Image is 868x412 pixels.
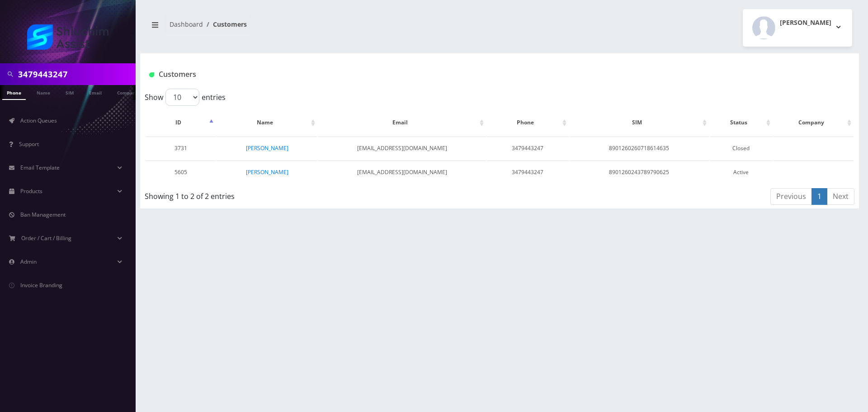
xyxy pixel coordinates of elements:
[487,137,569,160] td: 3479443247
[20,258,37,265] span: Admin
[20,211,66,218] span: Ban Management
[18,66,133,83] input: Search in Company
[27,24,108,50] img: Shluchim Assist
[146,137,216,160] td: 3731
[710,161,773,184] td: Active
[774,109,854,136] th: Company: activate to sort column ascending
[165,89,199,106] select: Showentries
[149,70,731,79] h1: Customers
[145,187,434,202] div: Showing 1 to 2 of 2 entries
[61,85,78,99] a: SIM
[570,161,709,184] td: 8901260243789790625
[570,109,709,136] th: SIM: activate to sort column ascending
[20,164,60,171] span: Email Template
[2,85,26,100] a: Phone
[780,19,831,27] h2: [PERSON_NAME]
[85,85,106,99] a: Email
[318,109,486,136] th: Email: activate to sort column ascending
[570,137,709,160] td: 8901260260718614635
[318,161,486,184] td: [EMAIL_ADDRESS][DOMAIN_NAME]
[246,168,288,176] a: [PERSON_NAME]
[113,85,143,99] a: Company
[32,85,55,99] a: Name
[20,187,42,195] span: Products
[19,140,39,148] span: Support
[146,161,216,184] td: 5605
[770,188,812,205] a: Previous
[146,109,216,136] th: ID: activate to sort column descending
[21,234,71,242] span: Order / Cart / Billing
[827,188,854,205] a: Next
[145,89,226,106] label: Show entries
[487,109,569,136] th: Phone: activate to sort column ascending
[487,161,569,184] td: 3479443247
[170,20,203,28] a: Dashboard
[20,281,62,289] span: Invoice Branding
[246,144,288,152] a: [PERSON_NAME]
[710,109,773,136] th: Status: activate to sort column ascending
[203,19,247,29] li: Customers
[710,137,773,160] td: Closed
[811,188,827,205] a: 1
[147,15,493,41] nav: breadcrumb
[20,117,57,124] span: Action Queues
[217,109,317,136] th: Name: activate to sort column ascending
[743,9,852,47] button: [PERSON_NAME]
[318,137,486,160] td: [EMAIL_ADDRESS][DOMAIN_NAME]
